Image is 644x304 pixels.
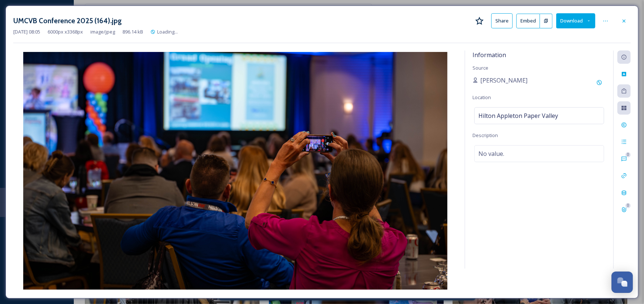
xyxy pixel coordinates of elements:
[478,149,504,158] span: No value.
[556,13,595,28] button: Download
[472,132,498,139] span: Description
[478,111,558,120] span: Hilton Appleton Paper Valley
[472,51,506,59] span: Information
[13,28,40,35] span: [DATE] 08:05
[472,94,491,101] span: Location
[90,28,115,35] span: image/jpeg
[516,14,540,28] button: Embed
[491,13,513,28] button: Share
[13,15,122,26] h3: UMCVB Conference 2025 (164).jpg
[157,28,178,35] span: Loading...
[626,203,631,208] div: 0
[48,28,83,35] span: 6000 px x 3368 px
[13,52,457,290] img: UMCVB%20Conference%202025%20(164).jpg
[122,28,143,35] span: 896.14 kB
[480,76,527,85] span: [PERSON_NAME]
[472,64,488,71] span: Source
[626,152,631,157] div: 0
[612,272,633,293] button: Open Chat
